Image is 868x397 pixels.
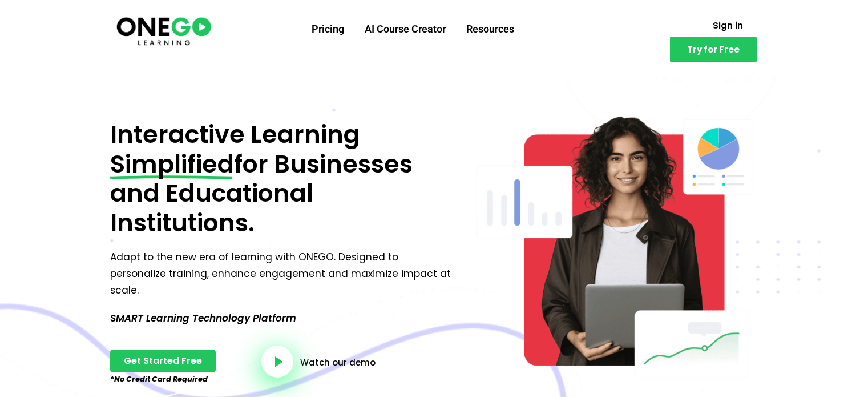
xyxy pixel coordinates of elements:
[670,37,757,62] a: Try for Free
[301,14,354,44] a: Pricing
[110,150,234,179] span: Simplified
[261,346,293,378] a: video-button
[300,358,376,367] a: Watch our demo
[456,14,524,44] a: Resources
[110,117,360,151] span: Interactive Learning
[699,14,757,37] a: Sign in
[713,21,743,30] span: Sign in
[110,310,455,327] p: SMART Learning Technology Platform
[110,147,413,240] span: for Businesses and Educational Institutions.
[110,350,216,372] a: Get Started Free
[354,14,456,44] a: AI Course Creator
[110,374,208,384] em: *No Credit Card Required
[687,45,740,54] span: Try for Free
[124,356,202,366] span: Get Started Free
[110,249,455,299] p: Adapt to the new era of learning with ONEGO. Designed to personalize training, enhance engagement...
